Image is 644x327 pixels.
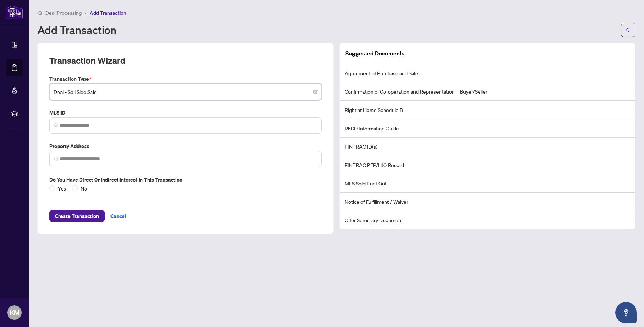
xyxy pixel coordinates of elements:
[340,211,635,229] li: Offer Summary Document
[55,210,99,222] span: Create Transaction
[54,123,58,127] img: search_icon
[340,174,635,193] li: MLS Sold Print Out
[49,210,105,222] button: Create Transaction
[45,10,82,16] span: Deal Processing
[55,184,69,192] span: Yes
[10,308,19,318] span: KM
[49,55,125,66] h2: Transaction Wizard
[340,82,635,101] li: Confirmation of Co-operation and Representation—Buyer/Seller
[340,193,635,211] li: Notice of Fulfillment / Waiver
[54,85,317,99] span: Deal - Sell Side Sale
[49,75,322,83] label: Transaction Type
[340,156,635,174] li: FINTRAC PEP/HIO Record
[340,138,635,156] li: FINTRAC ID(s)
[6,5,23,19] img: logo
[105,210,132,222] button: Cancel
[78,184,90,192] span: No
[85,9,87,17] li: /
[110,210,126,222] span: Cancel
[90,10,126,16] span: Add Transaction
[49,142,322,150] label: Property Address
[340,64,635,82] li: Agreement of Purchase and Sale
[313,90,317,94] span: close-circle
[54,157,58,161] img: search_icon
[345,49,404,58] article: Suggested Documents
[49,176,322,184] label: Do you have direct or indirect interest in this transaction
[615,302,637,323] button: Open asap
[49,109,322,117] label: MLS ID
[37,10,42,15] span: home
[340,101,635,119] li: Right at Home Schedule B
[37,24,117,36] h1: Add Transaction
[340,119,635,138] li: RECO Information Guide
[626,27,631,32] span: arrow-left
